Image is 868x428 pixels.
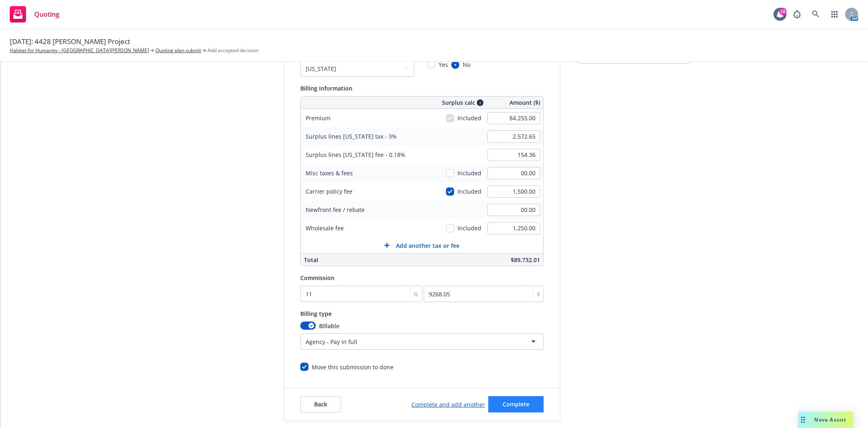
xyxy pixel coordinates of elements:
span: [DATE]: 4428 [PERSON_NAME] Project [10,36,130,47]
span: Total [304,256,318,264]
input: Yes [427,61,435,69]
a: Quoting [7,3,63,26]
input: 0.00 [488,185,540,198]
button: Back [300,396,341,413]
input: 0.00 [488,130,540,143]
a: Complete and add another [411,400,485,409]
span: Surplus calc [442,98,475,107]
span: Newfront fee / rebate [306,206,365,214]
a: Habitat for Humanity - [GEOGRAPHIC_DATA][PERSON_NAME] [10,47,149,54]
span: Yes [439,60,448,69]
div: Move this submission to done [312,363,394,371]
span: Carrier policy fee [306,188,352,195]
input: 0.00 [488,204,540,216]
span: Add another tax or fee [396,241,459,250]
input: 0.00 [488,149,540,161]
input: 0.00 [488,167,540,179]
a: Switch app [826,6,843,22]
button: Add another tax or fee [301,237,543,254]
span: $89,732.01 [511,256,540,264]
span: Included [457,114,481,122]
input: No [451,61,459,69]
input: 0.00 [488,112,540,124]
span: Complete [503,400,529,408]
span: Quoting [34,11,59,18]
a: Report a Bug [789,6,805,22]
span: Wholesale fee [306,224,344,232]
span: Billing type [300,310,332,318]
div: Drag to move [798,412,808,428]
span: Misc taxes & fees [306,169,353,177]
span: Included [457,169,481,177]
span: Surplus lines [US_STATE] tax - 3% [306,132,397,140]
button: Nova Assist [798,412,853,428]
span: Included [457,224,481,232]
span: $ [537,290,540,298]
button: Complete [488,396,544,413]
span: % [413,290,418,298]
div: 18 [779,8,787,15]
span: Commission [300,274,335,282]
span: Billing information [300,84,352,92]
span: Amount ($) [509,98,540,107]
a: Quoting plan submit [155,47,201,54]
input: 0.00 [488,222,540,234]
span: Surplus lines [US_STATE] fee - 0.18% [306,151,405,159]
span: Premium [306,114,330,122]
a: Search [808,6,824,22]
span: Included [457,187,481,196]
span: Add accepted decision [208,47,258,54]
span: Nova Assist [815,416,847,423]
span: Back [314,400,327,408]
span: No [463,60,470,69]
div: Billable [300,322,544,330]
